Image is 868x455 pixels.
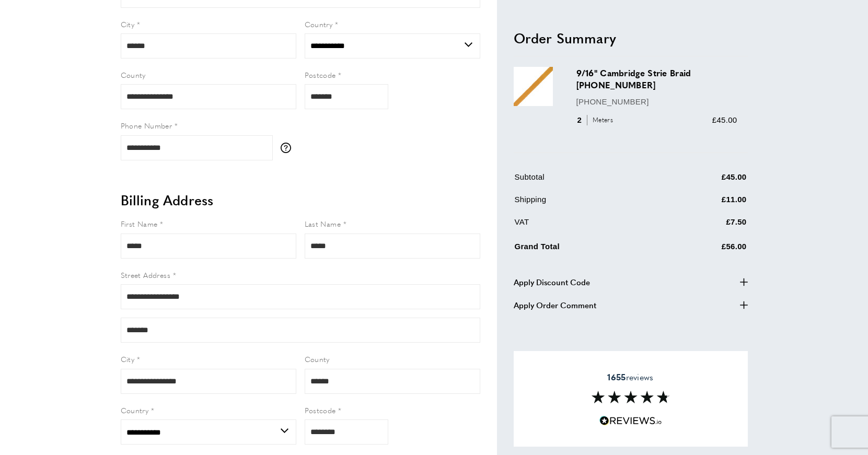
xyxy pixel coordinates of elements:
[121,120,172,131] span: Phone Number
[514,275,590,288] span: Apply Discount Code
[121,405,149,415] span: Country
[576,67,737,91] h3: 9/16" Cambridge Strie Braid [PHONE_NUMBER]
[664,170,746,191] td: £45.00
[515,170,664,191] td: Subtotal
[515,193,664,213] td: Shipping
[587,115,616,125] span: Meters
[576,95,737,108] p: [PHONE_NUMBER]
[607,371,653,382] span: reviews
[121,270,171,280] span: Street Address
[305,69,336,80] span: Postcode
[607,370,626,382] strong: 1655
[121,354,135,364] span: City
[664,215,746,236] td: £7.50
[121,218,158,229] span: First Name
[121,191,480,209] h2: Billing Address
[712,115,737,124] span: £45.00
[515,238,664,260] td: Grand Total
[599,416,662,426] img: Reviews.io 5 stars
[664,238,746,260] td: £56.00
[305,405,336,415] span: Postcode
[664,193,746,213] td: £11.00
[514,28,748,47] h2: Order Summary
[515,215,664,236] td: VAT
[121,69,146,80] span: County
[514,67,553,106] img: 9/16" Cambridge Strie Braid 977-34160-154
[281,143,296,153] button: More information
[305,354,330,364] span: County
[592,391,670,403] img: Reviews section
[121,19,135,29] span: City
[305,218,341,229] span: Last Name
[576,113,617,126] div: 2
[305,19,333,29] span: Country
[514,298,596,311] span: Apply Order Comment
